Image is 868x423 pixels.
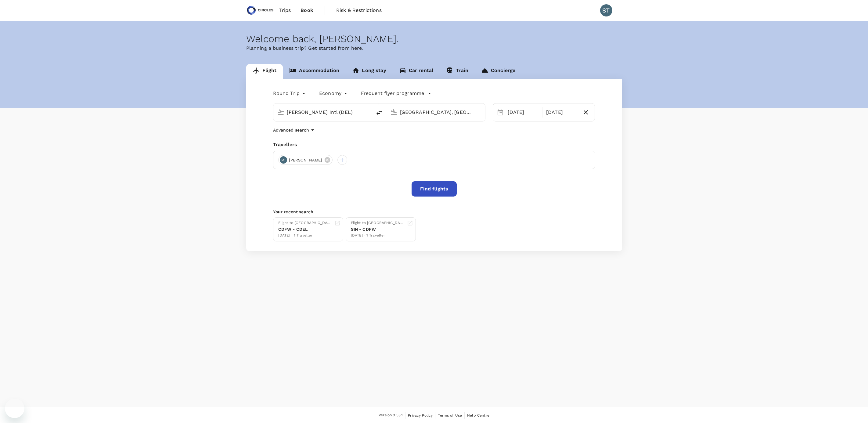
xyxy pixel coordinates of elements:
[351,233,405,239] div: [DATE] · 1 Traveller
[412,181,457,197] button: Find flights
[467,413,489,418] span: Help Centre
[5,399,24,418] iframe: Button to launch messaging window
[273,127,309,133] p: Advanced search
[273,89,307,98] div: Round Trip
[280,156,287,164] div: SS
[301,7,313,14] span: Book
[246,33,622,45] div: Welcome back , [PERSON_NAME] .
[393,64,440,79] a: Car rental
[408,412,433,419] a: Privacy Policy
[273,126,316,134] button: Advanced search
[438,413,462,418] span: Terms of Use
[467,412,489,419] a: Help Centre
[287,107,359,117] input: Depart from
[544,106,579,118] div: [DATE]
[273,209,595,215] p: Your recent search
[278,233,332,239] div: [DATE] · 1 Traveller
[475,64,522,79] a: Concierge
[408,413,433,418] span: Privacy Policy
[278,220,332,226] div: Flight to [GEOGRAPHIC_DATA]
[278,226,332,233] div: CDFW - CDEL
[351,220,405,226] div: Flight to [GEOGRAPHIC_DATA]
[438,412,462,419] a: Terms of Use
[319,89,349,98] div: Economy
[336,7,382,14] span: Risk & Restrictions
[246,64,283,79] a: Flight
[361,90,424,97] p: Frequent flyer programme
[372,105,387,120] button: delete
[379,412,403,418] span: Version 3.53.1
[505,106,541,118] div: [DATE]
[273,141,595,148] div: Travellers
[400,107,472,117] input: Going to
[246,45,622,52] p: Planning a business trip? Get started from here.
[283,64,346,79] a: Accommodation
[600,4,612,16] div: ST
[279,7,291,14] span: Trips
[368,111,369,113] button: Open
[361,90,431,97] button: Frequent flyer programme
[481,111,482,113] button: Open
[346,64,392,79] a: Long stay
[285,157,326,163] span: [PERSON_NAME]
[278,155,333,165] div: SS[PERSON_NAME]
[351,226,405,233] div: SIN - CDFW
[246,4,274,17] img: Circles
[440,64,475,79] a: Train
